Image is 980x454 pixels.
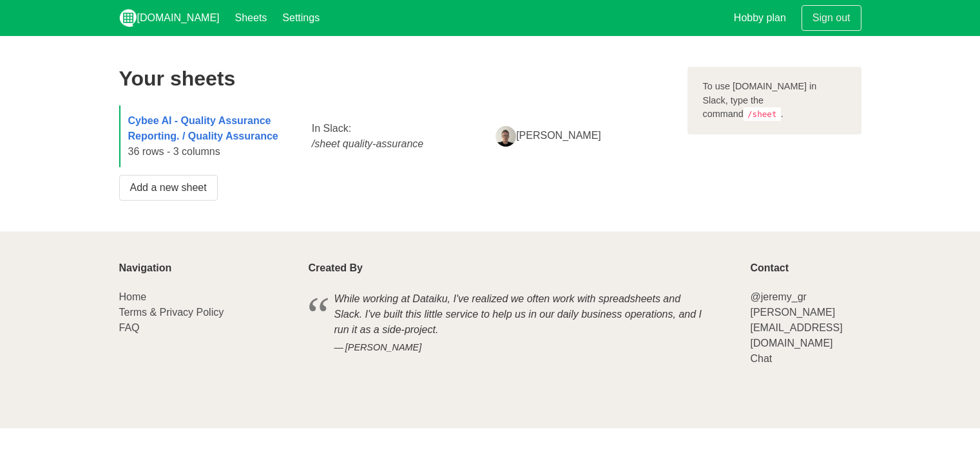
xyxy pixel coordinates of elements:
h2: Your sheets [119,67,672,90]
p: Contact [750,262,861,274]
a: @jeremy_gr [750,291,806,302]
a: Add a new sheet [119,175,218,201]
cite: [PERSON_NAME] [334,341,709,355]
a: [PERSON_NAME][EMAIL_ADDRESS][DOMAIN_NAME] [750,307,842,349]
a: Sign out [802,5,861,31]
a: Terms & Privacy Policy [119,307,224,318]
blockquote: While working at Dataiku, I've realized we often work with spreadsheets and Slack. I've built thi... [309,289,735,357]
a: FAQ [119,322,140,333]
p: Created By [309,262,735,274]
a: Cybee AI - Quality Assurance Reporting. / Quality Assurance [128,115,278,141]
a: Home [119,291,147,302]
code: /sheet [744,107,781,121]
div: In Slack: [304,113,488,159]
p: Navigation [119,262,293,274]
div: 36 rows - 3 columns [120,105,304,167]
a: Chat [750,353,772,364]
img: logo_v2_white.png [119,9,137,27]
div: To use [DOMAIN_NAME] in Slack, type the command . [687,67,861,134]
i: /sheet quality-assurance [312,138,423,149]
img: 9023383367463_4e6f21eb2e9899cd6a7a_512.png [495,126,516,147]
div: [PERSON_NAME] [488,118,671,154]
